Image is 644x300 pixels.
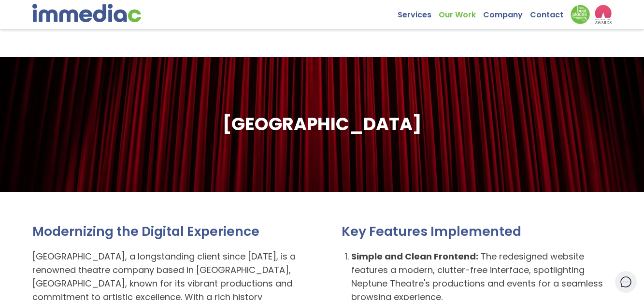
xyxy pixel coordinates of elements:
[595,5,612,24] img: logo2_wea_nobg.webp
[32,4,141,22] img: immediac
[32,223,303,240] h2: Modernizing the Digital Experience
[398,5,439,20] a: Services
[530,5,571,20] a: Contact
[351,250,478,262] strong: Simple and Clean Frontend:
[571,5,590,24] img: Down
[439,5,483,20] a: Our Work
[223,113,422,136] h1: [GEOGRAPHIC_DATA]
[342,223,605,240] h2: Key Features Implemented
[483,5,530,20] a: Company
